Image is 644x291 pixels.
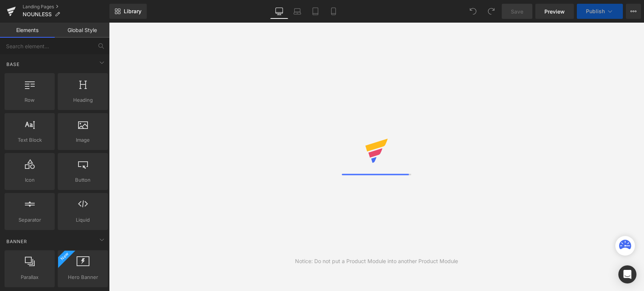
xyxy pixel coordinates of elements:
button: Publish [577,4,623,19]
span: Image [60,136,106,144]
span: Parallax [7,273,52,281]
div: Notice: Do not put a Product Module into another Product Module [295,257,458,265]
span: Save [511,8,523,15]
span: Heading [60,96,106,104]
span: Publish [586,8,605,14]
span: Text Block [7,136,52,144]
a: Preview [535,4,574,19]
span: Base [6,61,20,68]
a: Desktop [270,4,288,19]
button: Redo [484,4,499,19]
span: Separator [7,216,52,224]
a: Tablet [306,4,324,19]
span: NOUNLESS [23,11,52,17]
span: Preview [544,8,565,15]
span: Library [124,8,141,15]
a: Landing Pages [23,4,109,10]
span: Button [60,176,106,184]
a: New Library [109,4,147,19]
a: Laptop [288,4,306,19]
span: Banner [6,238,28,245]
span: Hero Banner [60,273,106,281]
a: Global Style [55,23,109,38]
div: Open Intercom Messenger [618,265,636,283]
span: Row [7,96,52,104]
button: More [626,4,641,19]
button: Undo [466,4,481,19]
a: Mobile [324,4,343,19]
span: Liquid [60,216,106,224]
span: Icon [7,176,52,184]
